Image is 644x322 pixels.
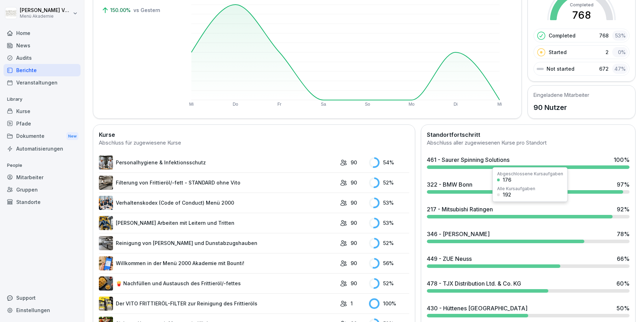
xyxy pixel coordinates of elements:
text: Sa [321,102,326,107]
a: Pfade [4,117,80,130]
a: 430 - Hüttenes [GEOGRAPHIC_DATA]50% [424,301,632,320]
div: Abschluss aller zugewiesenen Kurse pro Standort [427,139,630,147]
img: cuv45xaybhkpnu38aw8lcrqq.png [99,276,113,291]
a: Veranstaltungen [4,76,80,89]
p: 90 [351,239,357,247]
p: 2 [606,48,609,56]
a: Einstellungen [4,304,80,316]
p: 150.00% [110,6,132,14]
a: 461 - Saurer Spinning Solutions100% [424,153,632,172]
a: Berichte [4,64,80,76]
a: Home [4,27,80,39]
div: New [66,132,78,140]
text: Fr [278,102,281,107]
div: Abschluss für zugewiesene Kurse [99,139,409,147]
div: 430 - Hüttenes [GEOGRAPHIC_DATA] [427,304,527,312]
div: 50 % [616,304,630,312]
div: 52 % [369,238,409,248]
img: lnrteyew03wyeg2dvomajll7.png [99,176,113,190]
img: xh3bnih80d1pxcetv9zsuevg.png [99,256,113,270]
text: Mi [189,102,194,107]
div: 217 - Mitsubishi Ratingen [427,205,493,213]
div: 53 % [612,30,628,41]
div: Standorte [4,196,80,208]
a: Audits [4,52,80,64]
div: Support [4,292,80,304]
p: 1 [351,300,353,307]
a: Mitarbeiter [4,171,80,183]
p: Completed [549,32,576,39]
h2: Kurse [99,130,409,139]
div: 100 % [614,156,630,164]
h2: Standortfortschritt [427,130,630,139]
div: Dokumente [4,130,80,143]
p: Library [4,94,80,105]
h5: Eingeladene Mitarbeiter [533,91,589,99]
div: 92 % [617,205,630,213]
a: Filterung von Frittieröl/-fett - STANDARD ohne Vito [99,176,336,190]
div: 478 - TJX Distribution Ltd. & Co. KG [427,279,521,288]
text: So [365,102,370,107]
div: 176 [503,177,511,182]
a: 322 - BMW Bonn97% [424,177,632,197]
text: Di [454,102,458,107]
div: 346 - [PERSON_NAME] [427,230,490,238]
p: 90 [351,159,357,166]
img: v7bxruicv7vvt4ltkcopmkzf.png [99,216,113,230]
div: 100 % [369,298,409,309]
div: 52 % [369,177,409,188]
div: 449 - ZUE Neuss [427,254,472,263]
a: Gruppen [4,183,80,196]
img: lxawnajjsce9vyoprlfqagnf.png [99,297,113,311]
img: hh3kvobgi93e94d22i1c6810.png [99,196,113,210]
div: 47 % [612,64,628,74]
a: Kurse [4,105,80,117]
p: [PERSON_NAME] Vonau [20,7,71,13]
p: 672 [599,65,609,72]
a: Reinigung von [PERSON_NAME] und Dunstabzugshauben [99,236,336,250]
div: 66 % [617,254,630,263]
div: 54 % [369,157,409,168]
a: Der VITO FRITTIERÖL-FILTER zur Reinigung des Frittieröls [99,297,336,311]
a: Willkommen in der Menü 2000 Akademie mit Bounti! [99,256,336,270]
p: Menü Akademie [20,14,71,19]
a: 🍟 Nachfüllen und Austausch des Frittieröl/-fettes [99,276,336,291]
a: News [4,39,80,52]
div: 322 - BMW Bonn [427,180,472,189]
a: 217 - Mitsubishi Ratingen92% [424,202,632,221]
a: Automatisierungen [4,142,80,155]
text: Do [233,102,238,107]
div: 461 - Saurer Spinning Solutions [427,156,509,164]
p: 90 Nutzer [533,102,589,113]
div: 53 % [369,218,409,228]
a: 346 - [PERSON_NAME]78% [424,227,632,246]
div: Alle Kursaufgaben [497,187,535,191]
img: mfnj94a6vgl4cypi86l5ezmw.png [99,236,113,250]
div: 53 % [369,198,409,208]
text: Mi [497,102,502,107]
div: Abgeschlossene Kursaufgaben [497,172,563,176]
p: 90 [351,259,357,267]
a: [PERSON_NAME] Arbeiten mit Leitern und Tritten [99,216,336,230]
p: 768 [599,32,609,39]
a: 478 - TJX Distribution Ltd. & Co. KG60% [424,276,632,295]
text: Mo [409,102,415,107]
a: Personalhygiene & Infektionsschutz [99,156,336,170]
p: 90 [351,219,357,227]
a: 449 - ZUE Neuss66% [424,252,632,271]
div: 78 % [617,230,630,238]
p: People [4,160,80,171]
p: Started [549,48,567,56]
div: 192 [503,192,511,197]
div: 56 % [369,258,409,269]
a: Verhaltenskodex (Code of Conduct) Menü 2000 [99,196,336,210]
